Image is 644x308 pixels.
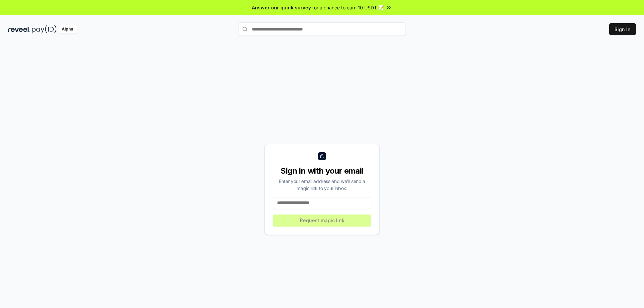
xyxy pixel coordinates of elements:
div: Sign in with your email [273,166,371,176]
img: logo_small [318,152,326,160]
img: pay_id [32,25,57,34]
div: Enter your email address and we’ll send a magic link to your inbox. [273,178,371,192]
span: Answer our quick survey [252,4,311,11]
button: Sign In [609,23,636,35]
div: Alpha [58,25,77,34]
span: for a chance to earn 10 USDT 📝 [312,4,384,11]
img: reveel_dark [8,25,31,34]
